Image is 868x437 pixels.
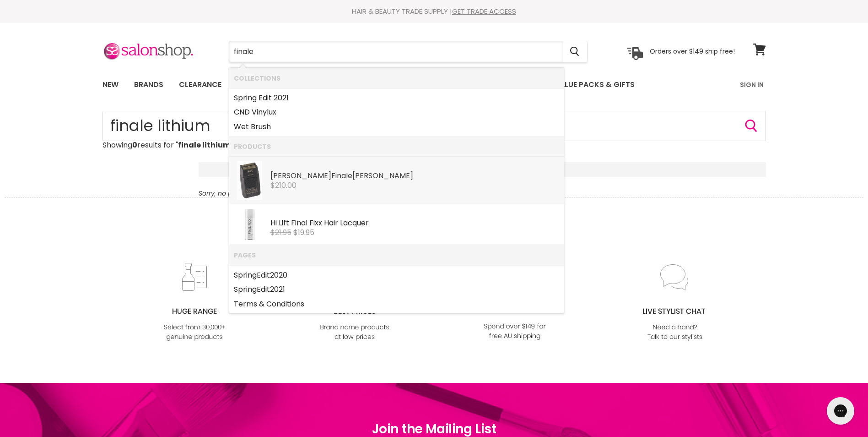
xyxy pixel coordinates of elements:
[229,266,564,283] li: Pages: SpringEdit2020
[229,105,564,120] li: Collections: CND Vinylux
[229,68,564,88] li: Collections
[237,161,263,200] img: finale111_0_200x.jpg
[234,268,559,283] a: SpringEdit2020
[270,180,297,191] span: $210.00
[548,75,642,94] a: Value Packs & Gifts
[234,91,559,105] a: Spring Edit 2021
[96,75,125,94] a: New
[127,75,170,94] a: Brands
[229,88,564,105] li: Collections: Spring Edit 2021
[234,105,559,120] a: CND Vinylux
[734,75,769,94] a: Sign In
[172,75,228,94] a: Clearance
[650,47,735,55] p: Orders over $149 ship free!
[229,157,564,204] li: Products: Wahl Finale Shaver
[91,71,777,98] nav: Main
[270,219,559,229] div: Hi Lift Final Fixx Hair Lacquer
[229,120,564,137] li: Collections: Wet Brush
[178,140,231,150] strong: finale lithium
[5,197,863,262] h2: Why shop with Salonshop
[229,136,564,157] li: Products
[638,262,712,343] img: chat_c0a1c8f7-3133-4fc6-855f-7264552747f6.jpg
[744,119,759,133] button: Search
[102,111,766,141] form: Product
[331,170,352,181] b: Finale
[102,111,766,141] input: Search
[270,172,559,181] div: [PERSON_NAME] [PERSON_NAME]
[229,41,563,62] input: Search
[229,245,564,265] li: Pages
[822,394,859,428] iframe: Gorgias live chat messenger
[234,120,559,134] a: Wet Brush
[91,7,777,16] div: HAIR & BEAUTY TRADE SUPPLY |
[452,6,516,16] a: GET TRADE ACCESS
[102,141,766,149] p: Showing results for " "
[229,41,588,63] form: Product
[199,189,328,198] em: Sorry, no products matched the keyword
[132,140,137,150] strong: 0
[229,297,564,314] li: Pages: Terms & Conditions
[234,208,266,240] img: FinalFixx_200x.jpg
[229,282,564,297] li: Pages: SpringEdit2021
[234,297,559,311] a: Terms & Conditions
[270,227,291,238] s: $21.95
[229,204,564,245] li: Products: Hi Lift Final Fixx Hair Lacquer
[234,282,559,297] a: SpringEdit2021
[157,262,232,343] img: range2_8cf790d4-220e-469f-917d-a18fed3854b6.jpg
[96,71,688,98] ul: Main menu
[293,227,314,238] span: $19.95
[563,41,587,62] button: Search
